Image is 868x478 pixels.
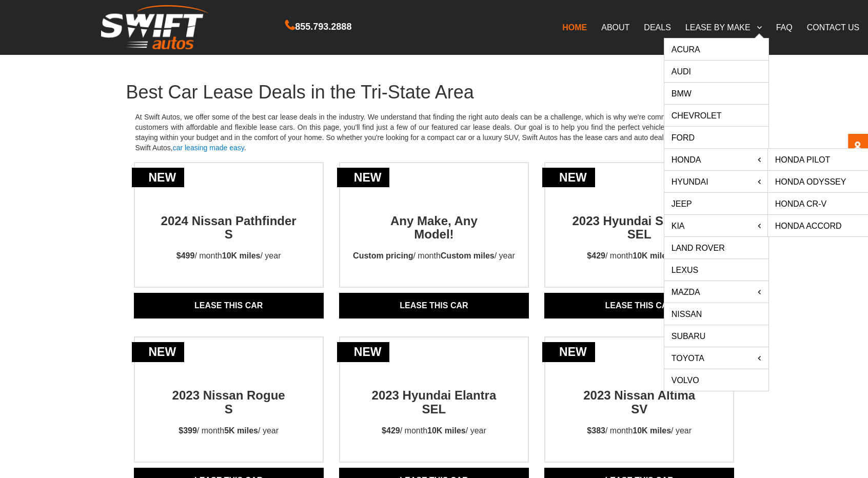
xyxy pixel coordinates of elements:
a: car leasing made easy [173,144,244,152]
a: new2023 Hyundai Elantra SEL$429/ month10K miles/ year [340,370,528,446]
a: Lease THIS CAR [544,293,734,318]
div: new [132,342,185,362]
h2: 2023 Hyundai Santa Fe SEL [567,196,712,242]
h2: Any Make, Any Model! [362,196,506,242]
strong: 10K miles [633,426,671,435]
a: HONDA [664,149,768,170]
a: FAQ [769,16,800,38]
strong: Custom pricing [353,251,413,260]
a: Chevrolet [664,105,768,126]
p: / month / year [372,416,496,446]
p: At Swift Autos, we offer some of the best car lease deals in the industry. We understand that fin... [126,103,742,162]
h2: 2023 Nissan Altima SV [567,370,712,416]
strong: 10K miles [633,251,671,260]
a: Subaru [664,325,768,347]
h2: 2023 Nissan Rogue S [156,370,301,416]
span: 855.793.2888 [295,19,351,34]
div: new [542,342,595,362]
div: new [337,342,390,362]
a: newAny Make, AnyModel!Custom pricing/ monthCustom miles/ year [340,196,528,272]
a: HOME [555,16,594,38]
h2: 2023 Hyundai Elantra SEL [362,370,506,416]
div: new [337,168,390,188]
a: Toyota [664,347,768,369]
a: Mazda [664,281,768,303]
a: Audi [664,61,768,82]
a: Land Rover [664,237,768,258]
a: new2023 Hyundai Santa Fe SEL$429/ month10K miles/ year [545,196,733,272]
a: Jeep [664,193,768,214]
a: Lease THIS CAR [134,293,324,318]
a: KIA [664,215,768,236]
a: Ford [664,127,768,148]
a: Volvo [664,369,768,391]
strong: $383 [587,426,605,435]
a: Lexus [664,259,768,281]
a: new2023 Nissan AltimaSV$383/ month10K miles/ year [545,370,733,446]
a: Hyundai [664,171,768,192]
strong: $399 [179,426,197,435]
strong: $499 [176,251,195,260]
strong: Custom miles [441,251,495,260]
strong: 10K miles [222,251,261,260]
a: BMW [664,83,768,104]
a: new2023 Nissan RogueS$399/ month5K miles/ year [135,370,323,446]
a: CONTACT US [800,16,867,38]
a: Lease THIS CAR [339,293,529,318]
p: / month / year [169,416,288,446]
a: new2024 Nissan Pathfinder S$499/ month10K miles/ year [135,196,323,272]
strong: $429 [382,426,400,435]
p: / month / year [167,241,290,271]
p: / month / year [344,241,524,271]
div: new [132,168,185,188]
img: contact us, iconuser [852,141,863,159]
h1: Best Car Lease Deals in the Tri-State Area [126,82,742,103]
div: new [542,168,595,188]
a: DEALS [637,16,678,38]
strong: $429 [587,251,605,260]
h2: 2024 Nissan Pathfinder S [156,196,301,242]
p: / month / year [578,241,701,271]
strong: 5K miles [224,426,258,435]
a: ABOUT [594,16,637,38]
a: Acura [664,38,768,60]
strong: 10K miles [427,426,466,435]
a: Nissan [664,303,768,325]
p: / month / year [578,416,701,446]
a: LEASE BY MAKE [678,16,769,38]
img: Swift Autos [101,5,209,50]
a: 855.793.2888 [285,23,351,31]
